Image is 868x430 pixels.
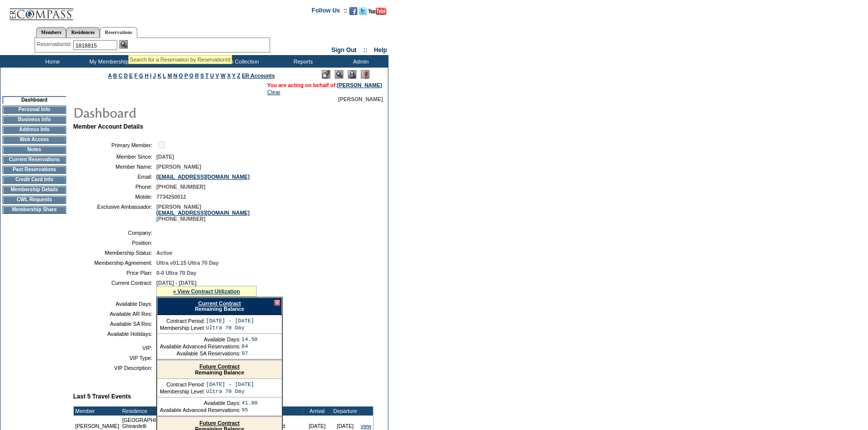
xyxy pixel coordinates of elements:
img: Become our fan on Facebook [349,7,357,15]
td: VIP Type: [77,355,152,361]
a: P [184,73,188,79]
a: Current Contract [198,300,241,306]
a: U [210,73,214,79]
td: Current Contract: [77,280,152,297]
b: Member Account Details [73,123,143,130]
span: [PHONE_NUMBER] [156,184,205,190]
td: Available Holidays: [77,331,152,337]
a: [PERSON_NAME] [337,82,382,88]
div: Search for a Reservation by ReservationId [130,57,231,63]
td: Credit Card Info [3,176,66,184]
a: ER Accounts [242,73,275,79]
a: W [221,73,226,79]
a: B [113,73,117,79]
img: Reservation Search [119,40,128,49]
span: Active [156,250,172,256]
td: Admin [331,55,388,68]
td: Contract Period: [160,381,205,387]
td: Available SA Res: [77,321,152,327]
img: Impersonate [348,70,356,79]
td: Available Days: [160,400,241,406]
td: Primary Member: [77,140,152,150]
img: View Mode [335,70,343,79]
a: E [129,73,133,79]
td: Email: [77,174,152,180]
a: R [195,73,199,79]
td: Phone: [77,184,152,190]
a: Future Contract [199,363,240,369]
a: H [145,73,149,79]
a: Y [232,73,236,79]
div: ReservationId: [37,40,74,49]
td: Available SA Reservations: [160,350,241,356]
a: K [157,73,161,79]
td: Ultra 70 Day [206,388,254,394]
td: 95 [242,407,258,413]
td: Business Info [3,116,66,124]
td: Home [23,55,80,68]
span: [PERSON_NAME] [PHONE_NUMBER] [156,204,250,222]
a: O [179,73,183,79]
td: Membership Details [3,186,66,194]
td: Membership Share [3,206,66,214]
span: [PERSON_NAME] [338,96,383,102]
td: [DATE] - [DATE] [206,381,254,387]
span: :: [363,47,367,54]
td: 97 [242,350,258,356]
td: Available Advanced Reservations: [160,343,241,349]
td: Member [74,406,121,415]
a: Clear [267,89,280,95]
a: [EMAIL_ADDRESS][DOMAIN_NAME] [156,210,250,216]
a: Residences [66,27,100,38]
td: Member Since: [77,154,152,160]
a: view [361,423,371,429]
a: Follow us on Twitter [359,10,367,16]
a: Become our fan on Facebook [349,10,357,16]
td: 84 [242,343,258,349]
td: Residence [121,406,260,415]
img: Edit Mode [322,70,330,79]
span: [DATE] - [DATE] [156,280,196,286]
td: Vacation Collection [195,55,273,68]
td: Notes [3,146,66,154]
a: S [200,73,204,79]
td: Address Info [3,126,66,134]
span: Ultra v01.15 Ultra 70 Day [156,260,219,266]
td: 41.00 [242,400,258,406]
img: pgTtlDashboard.gif [73,102,273,122]
div: Remaining Balance [157,297,282,315]
td: Mobile: [77,194,152,200]
td: Exclusive Ambassador: [77,204,152,222]
div: Remaining Balance [157,360,282,379]
a: » View Contract Utilization [173,288,240,294]
td: My Memberships [80,55,138,68]
img: Subscribe to our YouTube Channel [368,8,386,15]
a: J [153,73,156,79]
a: F [134,73,138,79]
td: Available Advanced Reservations: [160,407,241,413]
td: Company: [77,230,152,236]
td: Reports [273,55,331,68]
td: Membership Level: [160,388,205,394]
td: Dashboard [3,96,66,104]
a: N [173,73,177,79]
a: X [227,73,231,79]
a: I [150,73,151,79]
td: Current Reservations [3,156,66,164]
td: CWL Requests [3,196,66,204]
a: Help [374,47,387,54]
a: C [118,73,122,79]
span: You are acting on behalf of: [267,82,382,88]
td: Member Name: [77,164,152,170]
td: Position: [77,240,152,246]
a: [EMAIL_ADDRESS][DOMAIN_NAME] [156,174,250,180]
a: Z [237,73,241,79]
td: Available AR Res: [77,311,152,317]
span: [DATE] [156,154,174,160]
a: Subscribe to our YouTube Channel [368,10,386,16]
td: Ultra 70 Day [206,325,254,331]
a: Members [36,27,67,38]
a: Reservations [100,27,137,38]
td: Personal Info [3,106,66,114]
td: Membership Level: [160,325,205,331]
